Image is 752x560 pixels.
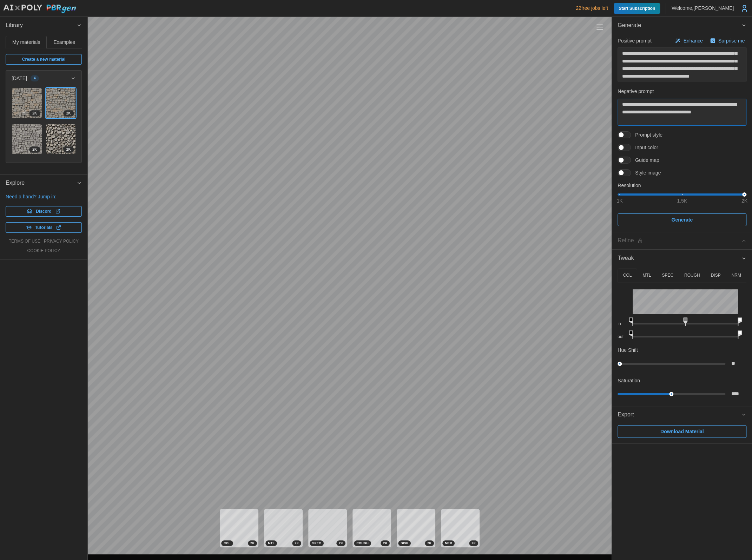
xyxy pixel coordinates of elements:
[711,272,720,278] p: DISP
[618,250,741,267] span: Tweak
[471,541,476,546] span: 2 K
[618,213,746,226] button: Generate
[619,3,655,14] span: Start Subscription
[12,40,40,45] span: My materials
[6,174,77,192] span: Explore
[618,236,741,245] div: Refine
[614,3,660,14] a: Start Subscription
[631,169,661,176] span: Style image
[623,272,632,278] p: COL
[12,124,42,154] img: I4vBEOt1goYWeJgVVmKG
[3,4,77,14] img: AIxPoly PBRgen
[671,214,693,226] span: Generate
[612,267,752,406] div: Tweak
[312,541,321,546] span: SPEC
[618,17,741,34] span: Generate
[35,223,53,232] span: Tutorials
[612,232,752,249] button: Refine
[46,124,76,154] img: QKXmxbfqNnSJEMz4pg3d
[339,541,343,546] span: 2 K
[46,124,76,154] a: QKXmxbfqNnSJEMz4pg3d2K
[401,541,408,546] span: DISP
[672,5,734,12] p: Welcome, [PERSON_NAME]
[731,272,741,278] p: NRM
[34,75,36,81] span: 4
[708,36,746,46] button: Surprise me
[631,131,662,138] span: Prompt style
[612,423,752,443] div: Export
[295,541,299,546] span: 2 K
[618,182,746,189] p: Resolution
[66,111,71,116] span: 2 K
[46,88,76,118] a: drSwqCQQ6vMCHiQdW93W2K
[6,193,82,200] p: Need a hand? Jump in:
[673,36,704,46] button: Enhance
[36,206,52,216] span: Discord
[6,222,82,233] a: Tutorials
[6,86,81,163] div: [DATE]4
[356,541,369,546] span: ROUGH
[618,321,627,327] p: in
[22,54,65,64] span: Create a new material
[631,144,658,151] span: Input color
[642,272,651,278] p: MTL
[6,17,77,34] span: Library
[612,34,752,232] div: Generate
[576,5,608,12] p: 22 free jobs left
[32,147,37,152] span: 2 K
[12,88,42,118] img: Tq1WVxoTIg5w1L8TvpTB
[383,541,387,546] span: 2 K
[445,541,452,546] span: NRM
[66,147,71,152] span: 2 K
[612,17,752,34] button: Generate
[631,157,659,164] span: Guide map
[6,71,81,86] button: [DATE]4
[9,238,40,244] a: terms of use
[427,541,431,546] span: 2 K
[662,272,673,278] p: SPEC
[6,54,82,65] a: Create a new material
[618,334,627,340] p: out
[618,406,741,423] span: Export
[12,88,42,118] a: Tq1WVxoTIg5w1L8TvpTB2K
[660,426,704,437] span: Download Material
[27,248,60,254] a: cookie policy
[612,250,752,267] button: Tweak
[595,22,605,32] button: Toggle viewport controls
[618,88,746,95] p: Negative prompt
[12,75,27,82] p: [DATE]
[612,406,752,423] button: Export
[54,40,75,45] span: Examples
[268,541,275,546] span: MTL
[12,124,42,154] a: I4vBEOt1goYWeJgVVmKG2K
[618,37,651,44] p: Positive prompt
[618,425,746,438] button: Download Material
[250,541,255,546] span: 2 K
[618,347,638,354] p: Hue Shift
[683,37,704,44] p: Enhance
[44,238,79,244] a: privacy policy
[684,272,700,278] p: ROUGH
[32,111,37,116] span: 2 K
[6,206,82,217] a: Discord
[618,377,640,384] p: Saturation
[718,37,746,44] p: Surprise me
[46,88,76,118] img: drSwqCQQ6vMCHiQdW93W
[224,541,231,546] span: COL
